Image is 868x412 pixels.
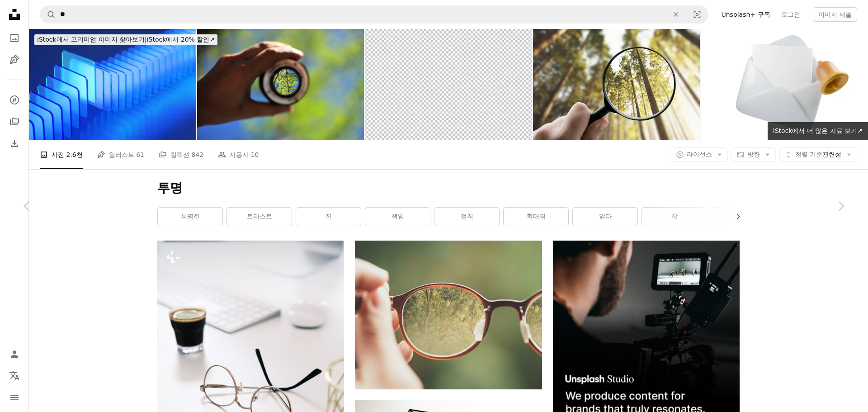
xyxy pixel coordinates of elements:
button: 방향 [731,147,776,162]
span: iStock에서 프리미엄 이미지 찾아보기 | [37,36,147,43]
a: 다운로드 내역 [5,134,24,152]
a: 정직 [434,208,499,226]
button: 정렬 기준관련성 [779,147,857,162]
a: 투명한 [158,208,222,226]
button: 삭제 [666,6,686,23]
span: iStock에서 20% 할인 ↗ [37,36,215,43]
span: 방향 [747,151,760,158]
span: 842 [191,150,203,160]
a: 확대경 [504,208,568,226]
a: 잔 [296,208,361,226]
img: 흰색 열린 봉투와 노란색 종의 3D 모던하고 미니멀한 일러스트레이션으로, 깨끗하고 장난기 넘치는 디자인으로 커뮤니케이션과 기민함을 상징합니다. [701,29,868,140]
button: 시각적 검색 [686,6,708,23]
span: 라이선스 [687,151,712,158]
a: 책상 위에 놓인 안경 [157,377,344,385]
a: Unsplash+ 구독 [716,7,775,22]
a: 일러스트 [5,51,24,69]
a: 사진 [5,29,24,47]
a: 컬렉션 842 [159,140,203,169]
a: 일러스트 61 [97,140,144,169]
a: iStock에서 더 많은 자료 보기↗ [768,122,868,140]
a: 통신 [711,208,776,226]
span: iStock에서 더 많은 자료 보기 ↗ [773,127,863,134]
a: 사용자 10 [218,140,259,169]
a: 컬렉션 [5,113,24,131]
button: Unsplash 검색 [40,6,56,23]
span: 61 [136,150,144,160]
h1: 투명 [157,180,740,196]
span: 정렬 기준 [795,151,822,158]
button: 메뉴 [5,388,24,407]
button: 라이선스 [671,147,728,162]
button: 언어 [5,367,24,385]
a: 녹색 나무 배경에 갈색 안경을 들고 있는 사람 [355,311,542,319]
a: 다음 [814,163,868,250]
a: 트러스트 [227,208,292,226]
img: 동적 배열의 파란색 반투명 아크릴 시트의 추상적 인 모습 [29,29,196,140]
img: 손으로 잡은 렌즈를 통해 본 나뭇 가지의 로우 앵글 뷰 [197,29,364,140]
a: 로그인 [776,7,806,22]
img: 투명 한 패턴 배경입니다. 흰색과 회색 사각형. 체크 무늬 질감 [365,29,532,140]
a: iStock에서 프리미엄 이미지 찾아보기|iStock에서 20% 할인↗ [29,29,223,51]
img: 숲을 중심으로 하는 돋보기 [533,29,700,140]
form: 사이트 전체에서 이미지 찾기 [40,5,708,24]
a: 로그인 / 가입 [5,345,24,363]
span: 10 [251,150,259,160]
a: 맑다 [573,208,637,226]
a: 창 [642,208,707,226]
a: 책임 [365,208,430,226]
span: 관련성 [795,150,841,159]
a: 탐색 [5,91,24,109]
button: 이미지 제출 [813,7,857,22]
button: 목록을 오른쪽으로 스크롤 [730,208,740,226]
img: 녹색 나무 배경에 갈색 안경을 들고 있는 사람 [355,241,542,389]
